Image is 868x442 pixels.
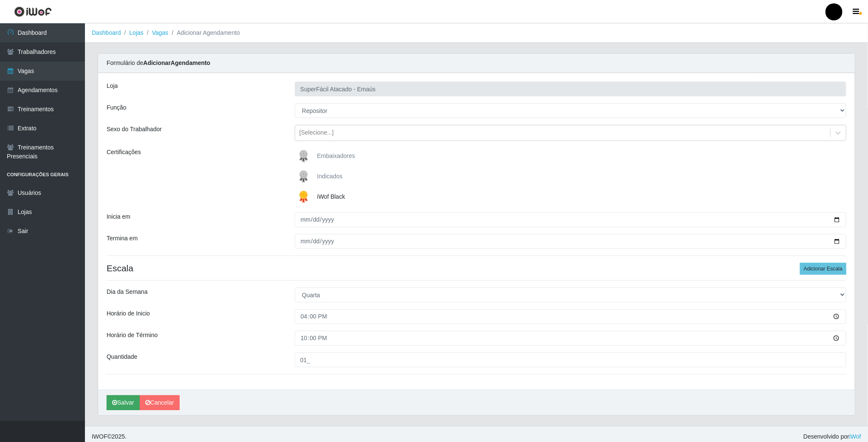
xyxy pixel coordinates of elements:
[152,29,169,36] a: Vagas
[295,212,846,227] input: 00/00/0000
[92,29,121,36] a: Dashboard
[129,29,143,36] a: Lojas
[92,432,127,441] span: © 2025 .
[295,352,846,367] input: Informe a quantidade...
[107,287,148,296] label: Dia da Semana
[143,59,210,66] strong: Adicionar Agendamento
[107,103,127,112] label: Função
[295,168,316,185] img: Indicados
[800,263,846,275] button: Adicionar Escala
[107,234,138,243] label: Termina em
[107,212,130,221] label: Inicia em
[295,189,316,206] img: iWof Black
[295,234,846,249] input: 00/00/0000
[14,6,52,17] img: CoreUI Logo
[295,331,846,346] input: 00:00
[107,125,162,134] label: Sexo do Trabalhador
[140,395,180,410] a: Cancelar
[92,433,107,440] span: IWOF
[299,129,334,138] div: [Selecione...]
[317,173,343,180] span: Indicados
[107,263,846,273] h4: Escala
[85,23,868,43] nav: breadcrumb
[107,331,158,340] label: Horário de Término
[107,352,137,361] label: Quantidade
[107,395,140,410] button: Salvar
[168,28,240,37] li: Adicionar Agendamento
[107,148,141,157] label: Certificações
[317,152,355,159] span: Embaixadores
[107,309,150,318] label: Horário de Inicio
[295,148,316,165] img: Embaixadores
[98,53,855,73] div: Formulário de
[107,82,118,90] label: Loja
[295,309,846,324] input: 00:00
[317,193,345,200] span: iWof Black
[849,433,861,440] a: iWof
[803,432,861,441] span: Desenvolvido por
